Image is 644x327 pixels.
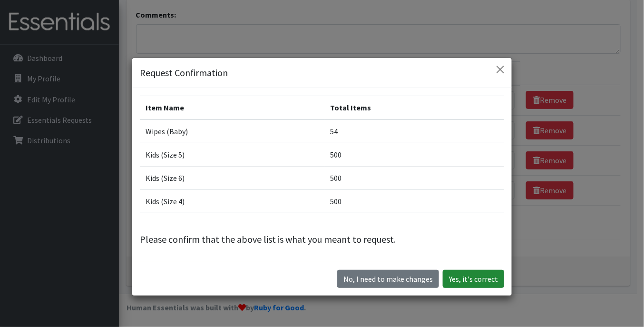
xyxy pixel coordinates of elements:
h5: Request Confirmation [140,66,228,80]
button: Close [493,62,508,77]
button: No I need to make changes [337,270,439,288]
th: Item Name [140,96,324,120]
td: 500 [324,190,504,213]
td: Kids (Size 6) [140,167,324,190]
td: Kids (Size 5) [140,143,324,167]
td: Kids (Size 4) [140,190,324,213]
button: Yes, it's correct [443,270,504,288]
td: 54 [324,119,504,143]
p: Please confirm that the above list is what you meant to request. [140,232,504,247]
td: 500 [324,143,504,167]
td: 500 [324,167,504,190]
td: Wipes (Baby) [140,119,324,143]
th: Total Items [324,96,504,120]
